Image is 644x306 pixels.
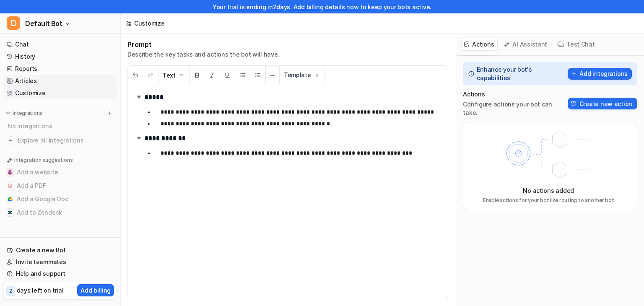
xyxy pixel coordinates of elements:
div: Customize [134,19,164,28]
a: Invite teammates [3,256,117,268]
span: Explore all integrations [18,134,114,147]
a: Help and support [3,268,117,280]
img: Create action [571,101,577,106]
img: explore all integrations [7,136,15,145]
button: Italic [205,66,220,84]
a: Articles [3,75,117,87]
button: Add integrations [568,68,632,80]
button: Bold [190,66,205,84]
img: Add a PDF [8,183,13,188]
p: Enhance your bot's capabilities [477,65,565,82]
button: Integrations [3,109,45,117]
img: Add to Zendesk [8,210,13,215]
img: Add a website [8,170,13,175]
p: Add billing [80,286,111,295]
button: Add a Google DocAdd a Google Doc [3,192,117,206]
button: Add to ZendeskAdd to Zendesk [3,206,117,219]
img: Ordered List [254,72,261,78]
a: Reports [3,63,117,75]
img: expand-arrow.svg [135,134,143,142]
button: Add a PDFAdd a PDF [3,179,117,192]
button: Underline [220,66,235,84]
p: 2 [9,287,12,295]
img: menu_add.svg [106,110,112,116]
img: Italic [209,72,216,78]
button: Add a websiteAdd a website [3,166,117,179]
button: Unordered List [235,66,250,84]
p: Integration suggestions [14,156,73,164]
a: History [3,51,117,62]
h1: Prompt [127,40,279,49]
img: Undo [132,72,139,78]
p: Actions [463,90,567,99]
button: Template [280,66,325,84]
p: days left on trial [17,286,64,295]
a: Add billing details [293,3,345,10]
img: Redo [147,72,154,78]
button: Create new action [568,98,637,109]
img: expand menu [5,110,11,116]
p: Integrations [13,110,42,117]
a: Chat [3,39,117,50]
button: Actions [461,38,498,51]
img: Underline [224,72,231,78]
span: D [7,16,20,30]
button: Text [158,66,189,84]
span: Default Bot [25,18,62,29]
p: Describe the key tasks and actions the bot will have. [127,50,279,59]
div: No integrations [5,119,117,133]
button: Test Chat [554,38,598,51]
button: Undo [128,66,143,84]
img: Template [314,72,320,78]
button: Redo [143,66,158,84]
a: Customize [3,87,117,99]
img: Add a Google Doc [8,197,13,202]
p: No actions added [523,186,574,195]
p: Configure actions your bot can take. [463,100,567,117]
button: Ordered List [250,66,265,84]
button: AI Assistant [501,38,551,51]
img: Bold [194,72,200,78]
a: Explore all integrations [3,135,117,146]
p: Enable actions for your bot like routing to another bot [483,197,614,204]
img: Unordered List [239,72,246,78]
button: ─ [266,66,279,84]
a: Create a new Bot [3,244,117,256]
img: expand-arrow.svg [135,93,143,101]
button: Add billing [77,284,114,296]
img: Dropdown Down Arrow [178,72,185,78]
